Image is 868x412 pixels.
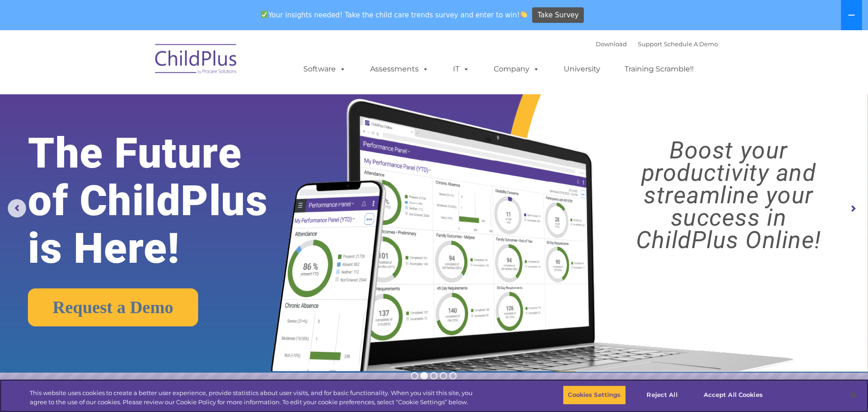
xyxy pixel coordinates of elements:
[520,11,527,18] img: 👏
[615,60,703,78] a: Training Scramble!!
[843,385,863,405] button: Close
[600,139,857,251] rs-layer: Boost your productivity and streamline your success in ChildPlus Online!
[294,60,355,78] a: Software
[257,6,531,24] span: Your insights needed! Take the child care trends survey and enter to win!
[699,385,768,405] button: Accept All Cookies
[261,11,268,18] img: ✅
[151,38,242,83] img: ChildPlus by Procare Solutions
[127,98,166,105] span: Phone number
[538,7,579,23] span: Take Survey
[555,60,609,78] a: University
[634,385,691,405] button: Reject All
[127,60,155,67] span: Last name
[30,389,477,407] div: This website uses cookies to create a better user experience, provide statistics about user visit...
[361,60,438,78] a: Assessments
[596,40,718,48] font: |
[444,60,479,78] a: IT
[563,385,625,405] button: Cookies Settings
[532,7,584,23] a: Take Survey
[596,40,627,48] a: Download
[638,40,662,48] a: Support
[485,60,549,78] a: Company
[28,288,198,326] a: Request a Demo
[28,130,305,272] rs-layer: The Future of ChildPlus is Here!
[664,40,718,48] a: Schedule A Demo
